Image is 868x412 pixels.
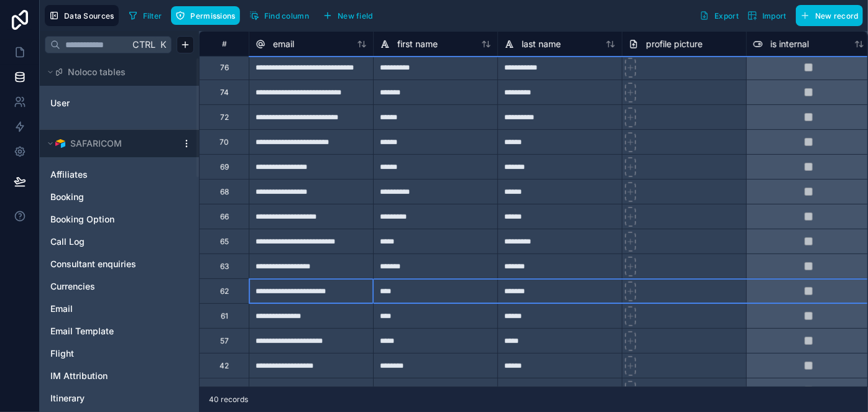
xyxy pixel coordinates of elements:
[50,97,151,109] a: User
[50,370,164,382] a: IM Attribution
[221,311,228,321] div: 61
[171,6,239,25] button: Permissions
[743,5,791,26] button: Import
[791,5,863,26] a: New record
[796,5,863,26] button: New record
[220,162,229,172] div: 69
[50,347,164,360] a: Flight
[124,6,167,25] button: Filter
[220,212,229,222] div: 66
[220,63,229,73] div: 76
[143,11,162,21] span: Filter
[50,280,95,293] span: Currencies
[50,213,164,226] a: Booking Option
[273,38,294,50] span: email
[50,347,74,360] span: Flight
[220,112,229,122] div: 72
[68,66,126,78] span: Noloco tables
[190,11,235,21] span: Permissions
[45,277,194,296] div: Currencies
[220,286,229,296] div: 62
[55,139,65,149] img: Airtable Logo
[815,11,859,21] span: New record
[50,258,136,270] span: Consultant enquiries
[50,191,84,203] span: Booking
[50,325,164,337] a: Email Template
[245,6,313,25] button: Find column
[397,38,438,50] span: first name
[45,165,194,185] div: Affiliates
[220,262,229,272] div: 63
[45,299,194,319] div: Email
[219,361,229,371] div: 42
[338,11,373,21] span: New field
[50,258,164,270] a: Consultant enquiries
[70,137,122,150] span: SAFARICOM
[45,5,119,26] button: Data Sources
[45,388,194,408] div: Itinerary
[45,366,194,386] div: IM Attribution
[220,88,229,98] div: 74
[45,135,177,152] button: Airtable LogoSAFARICOM
[50,213,114,226] span: Booking Option
[219,386,229,396] div: 40
[45,232,194,252] div: Call Log
[770,38,809,50] span: is internal
[50,392,85,405] span: Itinerary
[50,97,70,109] span: User
[50,370,108,382] span: IM Attribution
[45,344,194,364] div: Flight
[64,11,114,21] span: Data Sources
[522,38,561,50] span: last name
[695,5,743,26] button: Export
[45,187,194,207] div: Booking
[209,395,248,405] span: 40 records
[646,38,703,50] span: profile picture
[219,137,229,147] div: 70
[220,237,229,247] div: 65
[50,303,73,315] span: Email
[209,39,239,48] div: #
[220,336,229,346] div: 57
[45,93,194,113] div: User
[264,11,309,21] span: Find column
[45,254,194,274] div: Consultant enquiries
[220,187,229,197] div: 68
[45,321,194,341] div: Email Template
[45,209,194,229] div: Booking Option
[50,392,164,405] a: Itinerary
[50,280,164,293] a: Currencies
[50,236,164,248] a: Call Log
[50,168,164,181] a: Affiliates
[171,6,244,25] a: Permissions
[50,168,88,181] span: Affiliates
[762,11,787,21] span: Import
[159,40,167,49] span: K
[714,11,739,21] span: Export
[50,236,85,248] span: Call Log
[131,37,157,52] span: Ctrl
[50,191,164,203] a: Booking
[50,303,164,315] a: Email
[45,63,187,81] button: Noloco tables
[50,325,114,337] span: Email Template
[318,6,377,25] button: New field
